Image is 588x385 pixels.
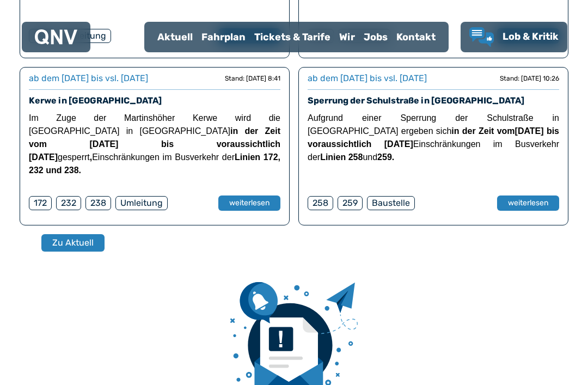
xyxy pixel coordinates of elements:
[225,74,280,83] div: Stand: [DATE] 8:41
[58,152,90,162] span: gesperrt
[35,29,77,45] img: QNV Logo
[218,195,280,211] button: weiterlesen
[153,23,197,51] a: Aktuell
[497,195,559,211] button: weiterlesen
[250,23,335,51] a: Tickets & Tarife
[335,23,359,51] a: Wir
[308,72,427,85] div: ab dem [DATE] bis vsl. [DATE]
[320,152,363,162] strong: Linien 258
[115,196,168,210] div: Umleitung
[29,196,52,210] div: 172
[41,234,105,252] button: Zu Aktuell
[451,126,514,136] strong: in der Zeit vom
[392,23,440,51] a: Kontakt
[197,23,250,51] a: Fahrplan
[56,196,81,210] div: 232
[29,95,162,106] a: Kerwe in [GEOGRAPHIC_DATA]
[503,30,559,42] span: Lob & Kritik
[338,196,363,210] div: 259
[90,152,92,162] strong: ,
[29,113,280,175] span: Im Zuge der Martinshöher Kerwe wird die [GEOGRAPHIC_DATA] in [GEOGRAPHIC_DATA] Einschränkungen im...
[308,196,333,210] div: 258
[500,74,559,83] div: Stand: [DATE] 10:26
[308,95,524,106] a: Sperrung der Schulstraße in [GEOGRAPHIC_DATA]
[367,196,415,210] div: Baustelle
[29,126,280,162] strong: in der Zeit vom [DATE] bis voraussichtlich [DATE]
[35,26,77,48] a: QNV Logo
[359,23,392,51] a: Jobs
[308,113,559,162] span: Aufgrund einer Sperrung der Schulstraße in [GEOGRAPHIC_DATA] ergeben sich Einschränkungen im Busv...
[85,196,111,210] div: 238
[377,152,394,162] strong: 259.
[29,72,148,85] div: ab dem [DATE] bis vsl. [DATE]
[469,27,559,47] a: Lob & Kritik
